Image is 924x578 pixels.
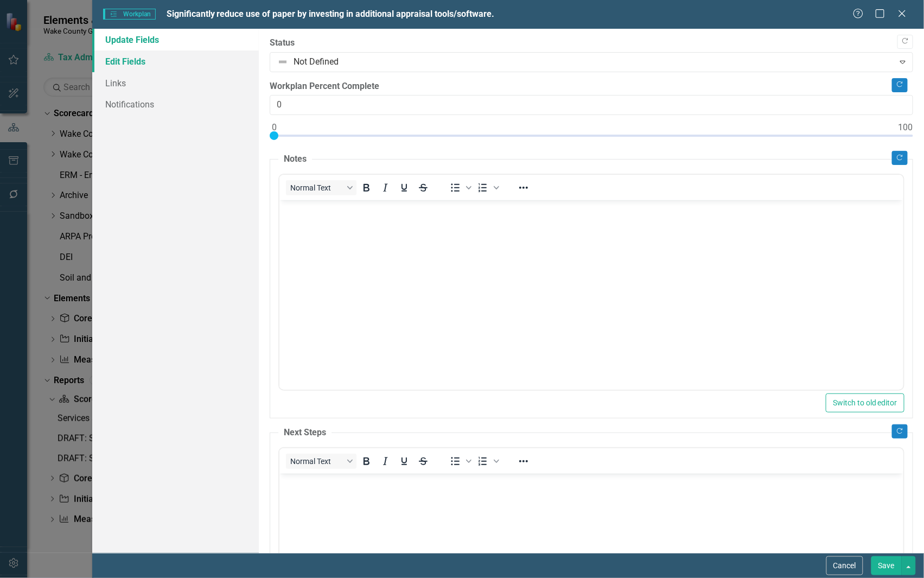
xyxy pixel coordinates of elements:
[376,454,394,469] button: Italic
[278,153,312,166] legend: Notes
[278,427,332,439] legend: Next Steps
[92,93,259,115] a: Notifications
[514,454,533,469] button: Reveal or hide additional toolbar items
[357,180,375,195] button: Bold
[474,180,501,195] div: Numbered list
[376,180,394,195] button: Italic
[286,454,356,469] button: Block Normal Text
[414,180,432,195] button: Strikethrough
[826,556,863,575] button: Cancel
[167,9,495,19] span: Significantly reduce use of paper by investing in additional appraisal tools/software.
[92,72,259,94] a: Links
[270,37,913,49] label: Status
[103,9,155,20] span: Workplan
[92,50,259,72] a: Edit Fields
[871,556,902,575] button: Save
[446,454,473,469] div: Bullet list
[290,183,343,192] span: Normal Text
[514,180,533,195] button: Reveal or hide additional toolbar items
[279,200,903,390] iframe: Rich Text Area
[414,454,432,469] button: Strikethrough
[286,180,356,195] button: Block Normal Text
[92,29,259,50] a: Update Fields
[474,454,501,469] div: Numbered list
[826,393,904,412] button: Switch to old editor
[395,454,413,469] button: Underline
[357,454,375,469] button: Bold
[395,180,413,195] button: Underline
[270,80,913,93] label: Workplan Percent Complete
[290,457,343,466] span: Normal Text
[446,180,473,195] div: Bullet list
